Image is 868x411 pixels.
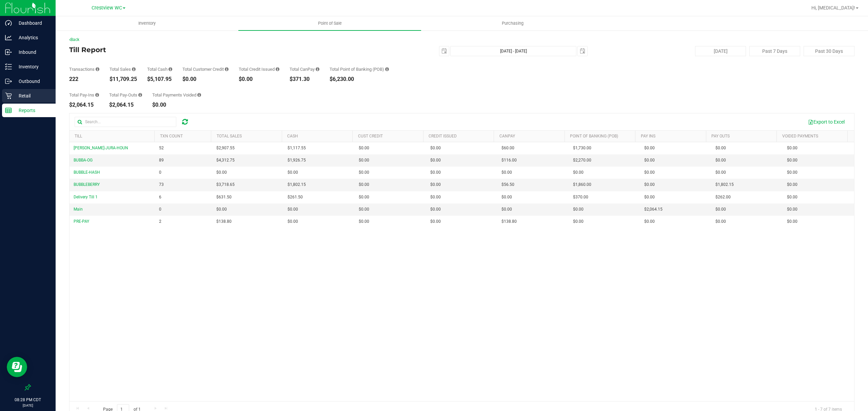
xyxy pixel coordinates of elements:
span: $0.00 [787,145,797,151]
span: 0 [159,206,161,213]
div: Total Pay-Ins [69,93,99,97]
inline-svg: Analytics [5,34,12,41]
span: 73 [159,181,164,188]
div: Total Sales [110,67,137,71]
button: Export to Excel [804,116,849,128]
p: Analytics [12,34,53,42]
span: 52 [159,145,164,151]
p: Inventory [12,63,53,71]
i: Sum of all cash pay-ins added to tills within the date range. [95,93,99,97]
span: $0.00 [359,169,369,176]
span: $631.50 [216,194,232,200]
span: $0.00 [501,169,512,176]
span: Hi, [MEDICAL_DATA]! [811,5,855,10]
span: Crestview WC [92,5,122,11]
span: 2 [159,218,161,225]
span: $0.00 [715,169,726,176]
div: Total Customer Credit [182,67,229,71]
div: Total Point of Banking (POB) [330,67,389,71]
p: Reports [12,106,53,114]
span: $0.00 [216,169,227,176]
a: Cash [287,134,298,138]
i: Sum of all successful, non-voided payment transaction amounts (excluding tips and transaction fee... [132,67,136,71]
p: [DATE] [3,403,53,408]
i: Sum of the successful, non-voided point-of-banking payment transaction amounts, both via payment ... [385,67,389,71]
button: Past 7 Days [749,46,800,56]
span: $138.80 [216,218,232,225]
span: $0.00 [787,157,797,164]
span: $0.00 [644,218,655,225]
span: $0.00 [430,145,441,151]
span: $0.00 [359,157,369,164]
span: $0.00 [430,181,441,188]
p: Dashboard [12,19,53,27]
span: $0.00 [288,169,298,176]
span: [PERSON_NAME]-JURA-HOUN [74,146,128,150]
span: $0.00 [573,206,584,213]
div: Total Pay-Outs [109,93,142,97]
span: $56.50 [501,181,514,188]
a: Total Sales [217,134,242,138]
span: $0.00 [288,218,298,225]
iframe: Resource center [7,357,27,377]
span: Purchasing [493,20,533,26]
h4: Till Report [69,46,331,53]
span: $0.00 [430,169,441,176]
span: $1,730.00 [573,145,591,151]
a: Point of Sale [238,16,421,30]
span: $0.00 [787,206,797,213]
a: TXN Count [160,134,183,138]
div: $6,230.00 [330,77,389,82]
span: $0.00 [644,194,655,200]
span: $0.00 [359,181,369,188]
span: $0.00 [359,194,369,200]
div: $371.30 [290,77,319,82]
span: $0.00 [715,157,726,164]
p: 08:28 PM CDT [3,397,53,403]
span: 6 [159,194,161,200]
span: BUBBLEBERRY [74,182,100,187]
div: $11,709.25 [110,77,137,82]
inline-svg: Inbound [5,49,12,56]
i: Sum of all successful, non-voided payment transaction amounts using account credit as the payment... [225,67,229,71]
span: $2,907.55 [216,145,235,151]
span: $1,802.15 [288,181,306,188]
input: Search... [75,117,176,127]
span: $1,860.00 [573,181,591,188]
span: $0.00 [715,145,726,151]
p: Inbound [12,48,53,56]
a: Till [75,134,82,138]
span: $0.00 [359,145,369,151]
span: $0.00 [501,194,512,200]
div: Total CanPay [290,67,319,71]
inline-svg: Inventory [5,63,12,70]
a: Point of Banking (POB) [570,134,618,138]
span: $4,312.75 [216,157,235,164]
span: $0.00 [787,181,797,188]
div: Transactions [69,67,99,71]
span: $0.00 [359,218,369,225]
span: $0.00 [644,169,655,176]
span: Point of Sale [309,20,351,26]
span: $1,926.75 [288,157,306,164]
span: $0.00 [573,218,584,225]
span: select [439,46,449,56]
span: $0.00 [430,194,441,200]
span: $3,718.65 [216,181,235,188]
span: BUBBLE-HASH [74,170,100,175]
a: Credit Issued [429,134,457,138]
inline-svg: Dashboard [5,20,12,26]
span: $0.00 [787,194,797,200]
span: $0.00 [288,206,298,213]
span: $60.00 [501,145,514,151]
span: $138.80 [501,218,517,225]
inline-svg: Retail [5,92,12,99]
a: Inventory [56,16,238,30]
label: Pin the sidebar to full width on large screens [24,384,31,391]
span: PRE-PAY [74,219,89,224]
span: $2,064.15 [644,206,663,213]
p: Retail [12,92,53,100]
a: CanPay [499,134,515,138]
a: Pay Outs [711,134,730,138]
a: Pay Ins [641,134,655,138]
